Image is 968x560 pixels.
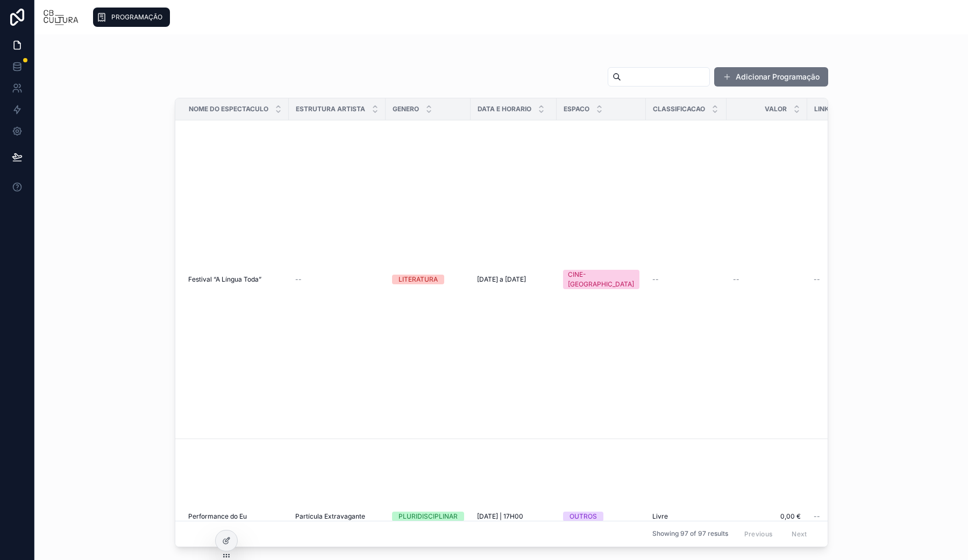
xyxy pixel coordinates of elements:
a: Partícula Extravagante [295,512,379,521]
span: -- [652,275,659,284]
span: Valor [765,105,787,113]
div: PLURIDISCIPLINAR [398,512,458,521]
a: LITERATURA [392,275,464,284]
a: -- [295,275,379,284]
a: Livre [652,512,720,521]
span: Link Bilheteira [814,105,868,113]
span: -- [295,275,302,284]
span: Partícula Extravagante [295,512,365,521]
a: [DATE] | 17H00 [477,512,550,521]
div: scrollable content [88,5,959,29]
a: PLURIDISCIPLINAR [392,512,464,521]
a: 0,00 € [733,512,801,521]
span: [DATE] | 17H00 [477,512,523,521]
div: LITERATURA [398,275,438,284]
a: [DATE] a [DATE] [477,275,550,284]
a: CINE-[GEOGRAPHIC_DATA] [563,270,639,289]
span: -- [814,275,820,284]
span: Genero [393,105,419,113]
a: -- [733,275,801,284]
a: Festival “A Língua Toda” [188,275,282,284]
span: PROGRAMAÇÃO [111,13,162,21]
img: App logo [43,9,79,26]
div: OUTROS [570,512,597,521]
span: Estrutura Artista [296,105,365,113]
button: Adicionar Programação [714,67,828,87]
span: Nome Do Espectaculo [189,105,268,113]
span: Classificacao [653,105,705,113]
span: -- [814,512,820,521]
a: -- [814,512,910,521]
span: Festival “A Língua Toda” [188,275,261,284]
span: Livre [652,512,668,521]
a: -- [814,275,910,284]
span: Performance do Eu [188,512,247,521]
span: [DATE] a [DATE] [477,275,526,284]
span: Showing 97 of 97 results [652,530,728,539]
a: Performance do Eu [188,512,282,521]
a: PROGRAMAÇÃO [93,8,170,27]
span: Espaco [564,105,589,113]
span: -- [733,275,739,284]
a: -- [652,275,720,284]
a: OUTROS [563,512,639,521]
span: Data E Horario [478,105,531,113]
div: CINE-[GEOGRAPHIC_DATA] [568,270,634,289]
